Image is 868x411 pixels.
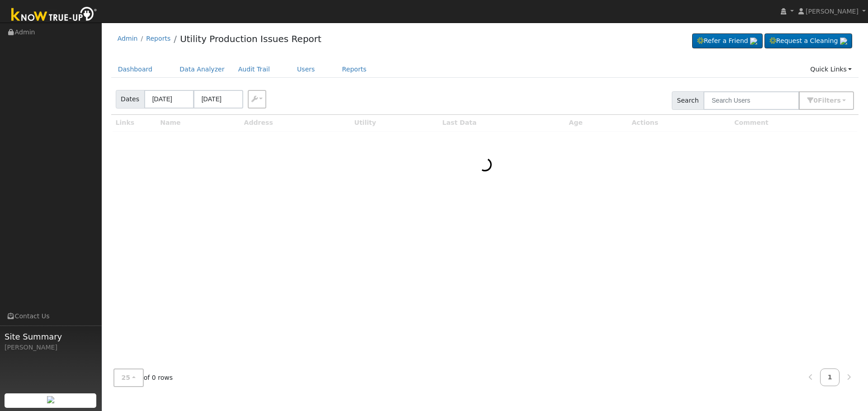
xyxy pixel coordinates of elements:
span: Search [672,91,704,110]
span: 25 [122,374,131,381]
button: 0Filters [799,91,854,110]
a: Refer a Friend [692,33,763,49]
span: s [837,97,840,104]
a: Users [290,61,322,78]
a: Audit Trail [231,61,277,78]
span: Filter [818,97,841,104]
a: Request a Cleaning [764,33,852,49]
span: [PERSON_NAME] [806,8,859,15]
span: Dates [116,90,145,109]
span: Site Summary [5,331,97,343]
img: retrieve [840,38,847,45]
a: 1 [820,368,840,386]
input: Search Users [703,91,799,110]
a: Admin [118,35,138,42]
a: Quick Links [803,61,859,78]
span: of 0 rows [113,368,173,387]
a: Reports [146,35,170,42]
img: Know True-Up [7,5,102,25]
a: Reports [335,61,373,78]
img: retrieve [47,396,54,403]
img: retrieve [750,38,757,45]
a: Dashboard [111,61,160,78]
div: [PERSON_NAME] [5,343,97,352]
a: Utility Production Issues Report [180,33,321,44]
a: Data Analyzer [173,61,231,78]
button: 25 [113,368,144,387]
